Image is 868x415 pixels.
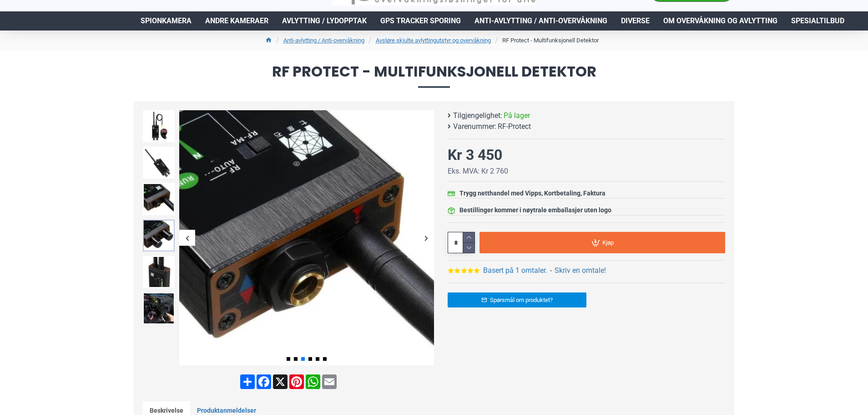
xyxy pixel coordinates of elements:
[323,357,327,361] span: Go to slide 6
[791,15,844,26] span: Spesialtilbud
[272,374,288,389] a: X
[602,240,614,246] span: Kjøp
[555,265,606,276] a: Skriv en omtale!
[134,11,198,31] a: Spionkamera
[301,357,305,361] span: Go to slide 3
[483,265,547,276] a: Basert på 1 omtaler.
[316,357,319,361] span: Go to slide 5
[143,110,175,142] img: RF Protect - Profesjonell detektor - SpyGadgets.no
[448,144,502,166] div: Kr 3 450
[143,147,175,179] img: RF Protect - Profesjonell detektor - SpyGadgets.no
[141,15,192,26] span: Spionkamera
[459,205,611,215] div: Bestillinger kommer i nøytrale emballasjer uten logo
[468,11,614,31] a: Anti-avlytting / Anti-overvåkning
[205,15,268,26] span: Andre kameraer
[453,121,496,132] b: Varenummer:
[474,15,607,26] span: Anti-avlytting / Anti-overvåkning
[453,110,502,121] b: Tilgjengelighet:
[275,11,373,31] a: Avlytting / Lydopptak
[418,230,434,246] div: Next slide
[550,266,552,275] b: -
[305,374,321,389] a: WhatsApp
[239,374,256,389] a: Share
[294,357,298,361] span: Go to slide 2
[498,121,531,132] span: RF-Protect
[376,36,491,45] a: Avsløre skjulte avlyttingutstyr og overvåkning
[287,357,290,361] span: Go to slide 1
[282,15,367,26] span: Avlytting / Lydopptak
[321,374,338,389] a: Email
[621,15,650,26] span: Diverse
[656,11,784,31] a: Om overvåkning og avlytting
[256,374,272,389] a: Facebook
[288,374,305,389] a: Pinterest
[308,357,312,361] span: Go to slide 4
[663,15,777,26] span: Om overvåkning og avlytting
[784,11,851,31] a: Spesialtilbud
[283,36,364,45] a: Anti-avlytting / Anti-overvåkning
[504,110,530,121] span: På lager
[448,292,586,307] a: Spørsmål om produktet?
[143,292,175,324] img: RF Protect - Profesjonell detektor - SpyGadgets.no
[143,256,175,288] img: RF Protect - Profesjonell detektor - SpyGadgets.no
[134,64,734,87] span: RF Protect - Multifunksjonell Detektor
[143,220,175,251] img: RF Protect - Profesjonell detektor - SpyGadgets.no
[179,230,195,246] div: Previous slide
[198,11,275,31] a: Andre kameraer
[179,110,434,365] img: RF Protect - Profesjonell detektor - SpyGadgets.no
[380,15,461,26] span: GPS Tracker Sporing
[614,11,656,31] a: Diverse
[143,183,175,215] img: RF Protect - Profesjonell detektor - SpyGadgets.no
[459,189,606,198] div: Trygg netthandel med Vipps, Kortbetaling, Faktura
[373,11,468,31] a: GPS Tracker Sporing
